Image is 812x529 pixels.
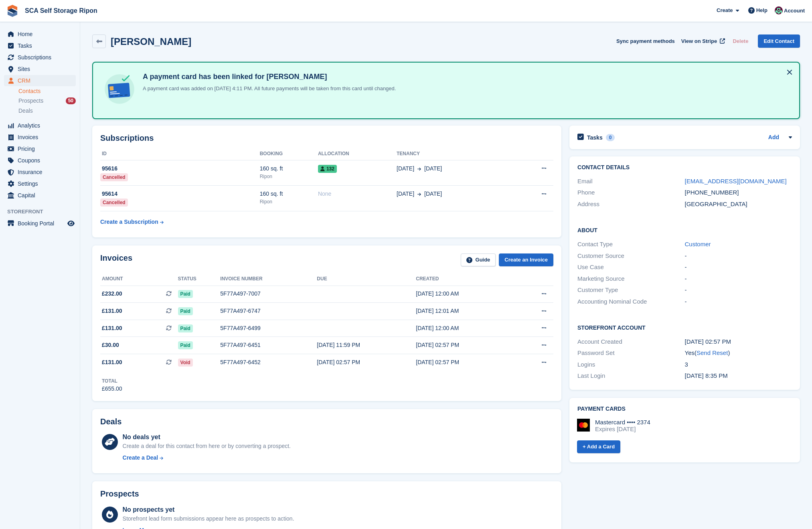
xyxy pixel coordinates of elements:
[397,190,414,198] span: [DATE]
[100,199,128,207] div: Cancelled
[577,240,684,249] div: Contact Type
[178,359,193,367] span: Void
[416,358,515,367] div: [DATE] 02:57 PM
[18,190,66,201] span: Capital
[18,107,76,115] a: Deals
[102,290,122,298] span: £232.00
[4,178,76,189] a: menu
[577,406,792,412] h2: Payment cards
[616,34,675,48] button: Sync payment methods
[577,251,684,261] div: Customer Source
[18,97,76,105] a: Prospects 50
[317,273,416,286] th: Due
[18,120,66,131] span: Analytics
[18,107,33,115] span: Deals
[577,337,684,347] div: Account Created
[685,349,792,358] div: Yes
[416,307,515,315] div: [DATE] 12:01 AM
[577,349,684,358] div: Password Set
[397,148,511,160] th: Tenancy
[697,349,728,356] a: Send Reset
[317,358,416,367] div: [DATE] 02:57 PM
[577,440,620,454] a: + Add a Card
[260,164,318,173] div: 160 sq. ft
[577,323,792,331] h2: Storefront Account
[18,132,66,143] span: Invoices
[140,85,396,93] p: A payment card was added on [DATE] 4:11 PM. All future payments will be taken from this card unti...
[178,273,221,286] th: Status
[685,241,711,247] a: Customer
[4,63,76,75] a: menu
[123,432,291,442] div: No deals yet
[7,208,80,216] span: Storefront
[768,133,779,142] a: Add
[424,164,442,173] span: [DATE]
[18,87,76,95] a: Contacts
[102,341,119,349] span: £30.00
[577,188,684,197] div: Phone
[577,177,684,186] div: Email
[577,419,590,432] img: Mastercard Logo
[577,274,684,284] div: Marketing Source
[260,190,318,198] div: 160 sq. ft
[4,132,76,143] a: menu
[685,200,792,209] div: [GEOGRAPHIC_DATA]
[685,251,792,261] div: -
[695,349,730,356] span: ( )
[318,190,397,198] div: None
[18,178,66,189] span: Settings
[18,143,66,154] span: Pricing
[577,263,684,272] div: Use Case
[685,286,792,295] div: -
[499,253,553,267] a: Create an Invoice
[577,286,684,295] div: Customer Type
[577,200,684,209] div: Address
[178,341,193,349] span: Paid
[220,324,317,332] div: 5F77A497-6499
[4,40,76,51] a: menu
[220,273,317,286] th: Invoice number
[123,515,294,523] div: Storefront lead form submissions appear here as prospects to action.
[103,72,136,106] img: card-linked-ebf98d0992dc2aeb22e95c0e3c79077019eb2392cfd83c6a337811c24bc77127.svg
[178,307,193,315] span: Paid
[18,52,66,63] span: Subscriptions
[100,215,164,229] a: Create a Subscription
[416,341,515,349] div: [DATE] 02:57 PM
[685,263,792,272] div: -
[102,324,122,332] span: £131.00
[4,28,76,40] a: menu
[317,341,416,349] div: [DATE] 11:59 PM
[681,37,717,45] span: View on Stripe
[123,442,291,450] div: Create a deal for this contact from here or by converting a prospect.
[461,253,496,267] a: Guide
[587,134,603,141] h2: Tasks
[102,377,122,385] div: Total
[66,97,76,104] div: 50
[260,198,318,205] div: Ripon
[775,6,783,14] img: Sam Chapman
[4,218,76,229] a: menu
[685,372,728,379] time: 2025-07-23 19:35:51 UTC
[4,155,76,166] a: menu
[397,164,414,173] span: [DATE]
[577,360,684,369] div: Logins
[18,166,66,178] span: Insurance
[260,173,318,180] div: Ripon
[100,173,128,181] div: Cancelled
[685,360,792,369] div: 3
[318,148,397,160] th: Allocation
[102,307,122,315] span: £131.00
[123,454,291,462] a: Create a Deal
[100,134,553,143] h2: Subscriptions
[100,253,132,267] h2: Invoices
[758,34,800,48] a: Edit Contact
[220,290,317,298] div: 5F77A497-7007
[220,307,317,315] div: 5F77A497-6747
[416,273,515,286] th: Created
[685,297,792,306] div: -
[102,385,122,393] div: £655.00
[685,178,787,184] a: [EMAIL_ADDRESS][DOMAIN_NAME]
[416,324,515,332] div: [DATE] 12:00 AM
[678,34,727,48] a: View on Stripe
[4,52,76,63] a: menu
